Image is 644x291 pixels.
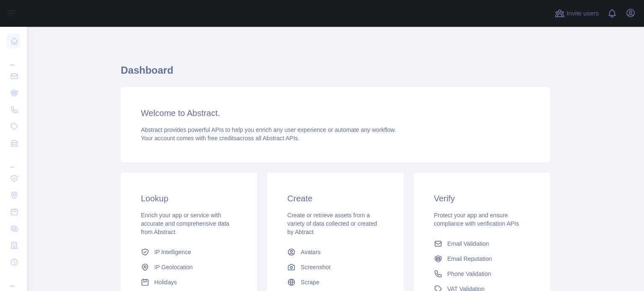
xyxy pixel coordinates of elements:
[141,135,299,142] span: Your account comes with across all Abstract APIs.
[7,152,20,169] div: ...
[301,263,330,271] span: Screenshot
[284,245,387,260] a: Avatars
[447,255,492,263] span: Email Reputation
[121,64,550,84] h1: Dashboard
[154,248,191,256] span: IP Intelligence
[141,126,396,133] span: Abstract provides powerful APIs to help you enrich any user experience or automate any workflow.
[301,278,319,286] span: Scrape
[138,245,240,260] a: IP Intelligence
[208,135,236,142] span: free credits
[284,260,387,275] a: Screenshot
[141,212,229,235] span: Enrich your app or service with accurate and comprehensive data from Abstract
[287,193,383,204] h3: Create
[447,239,489,248] span: Email Validation
[431,266,533,281] a: Phone Validation
[434,212,519,227] span: Protect your app and ensure compliance with verification APIs
[7,271,20,288] div: ...
[138,275,240,290] a: Holidays
[553,7,600,20] button: Invite users
[141,193,237,204] h3: Lookup
[138,260,240,275] a: IP Geolocation
[566,9,599,18] span: Invite users
[447,270,491,278] span: Phone Validation
[301,248,320,256] span: Avatars
[284,275,387,290] a: Scrape
[7,50,20,67] div: ...
[154,263,193,271] span: IP Geolocation
[141,107,530,119] h3: Welcome to Abstract.
[287,212,377,235] span: Create or retrieve assets from a variety of data collected or created by Abtract
[431,251,533,266] a: Email Reputation
[434,193,530,204] h3: Verify
[154,278,177,286] span: Holidays
[431,236,533,251] a: Email Validation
